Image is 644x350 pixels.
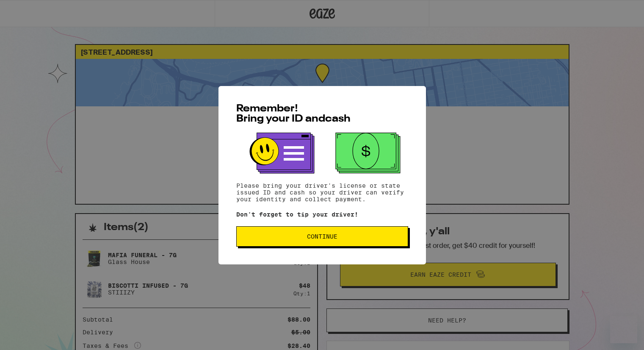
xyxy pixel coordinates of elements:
[236,182,408,203] p: Please bring your driver's license or state issued ID and cash so your driver can verify your ide...
[236,211,408,218] p: Don't forget to tip your driver!
[610,316,637,343] iframe: Button to launch messaging window
[236,226,408,247] button: Continue
[236,104,351,124] span: Remember! Bring your ID and cash
[307,233,337,239] span: Continue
